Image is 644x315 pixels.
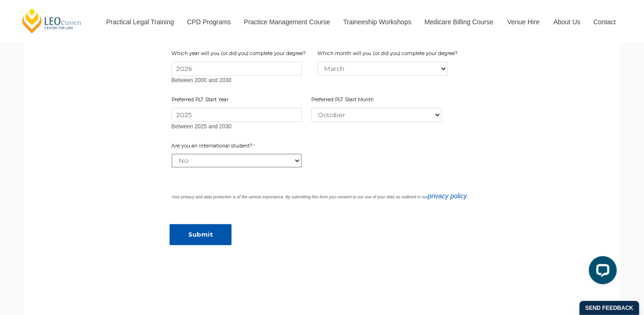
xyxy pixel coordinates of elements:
[317,62,448,76] select: Which month will you (or did you) complete your degree?
[171,50,308,59] label: Which year will you (or did you) complete your degree?
[180,2,237,42] a: CPD Programs
[21,7,83,34] a: [PERSON_NAME] Centre for Law
[171,154,302,168] select: Are you an international student?
[237,2,336,42] a: Practice Management Course
[418,2,500,42] a: Medicare Billing Course
[99,2,180,42] a: Practical Legal Training
[171,123,232,130] span: Between 2025 and 2030
[317,50,460,59] label: Which month will you (or did you) complete your degree?
[500,2,547,42] a: Venue Hire
[547,2,587,42] a: About Us
[311,96,376,105] label: Preferred PLT Start Month
[171,96,231,105] label: Preferred PLT Start Year
[582,252,621,292] iframe: LiveChat chat widget
[171,62,302,76] input: Which year will you (or did you) complete your degree?
[336,2,418,42] a: Traineeship Workshops
[171,142,265,152] label: Are you an international student?
[170,224,232,245] input: Submit
[587,2,623,42] a: Contact
[428,192,467,200] a: privacy policy
[171,195,468,199] i: Your privacy and data protection is of the utmost importance. By submitting this form you consent...
[171,77,232,84] span: Between 2000 and 2030
[311,108,442,122] select: Preferred PLT Start Month
[171,108,302,122] input: Preferred PLT Start Year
